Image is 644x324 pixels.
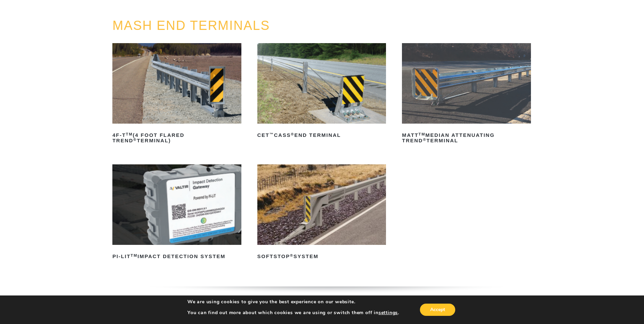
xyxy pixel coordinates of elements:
sup: ® [133,138,137,142]
sup: ® [423,138,426,142]
p: You can find out more about which cookies we are using or switch them off in . [187,310,399,316]
sup: ® [290,253,293,257]
img: SoftStop System End Terminal [257,164,386,245]
a: 4F-TTM(4 Foot Flared TREND®Terminal) [112,43,241,146]
button: Accept [420,304,455,316]
sup: TM [131,253,137,257]
button: settings [379,310,398,316]
sup: TM [126,132,133,136]
a: MATTTMMedian Attenuating TREND®Terminal [402,43,531,146]
p: We are using cookies to give you the best experience on our website. [187,299,399,305]
h2: PI-LIT Impact Detection System [112,251,241,262]
a: PI-LITTMImpact Detection System [112,164,241,262]
sup: ® [291,132,294,136]
h2: SoftStop System [257,251,386,262]
h2: MATT Median Attenuating TREND Terminal [402,130,531,146]
h2: 4F-T (4 Foot Flared TREND Terminal) [112,130,241,146]
a: SoftStop®System [257,164,386,262]
a: MASH END TERMINALS [112,18,270,33]
a: CET™CASS®End Terminal [257,43,386,141]
sup: ™ [270,132,274,136]
h2: CET CASS End Terminal [257,130,386,141]
sup: TM [419,132,425,136]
